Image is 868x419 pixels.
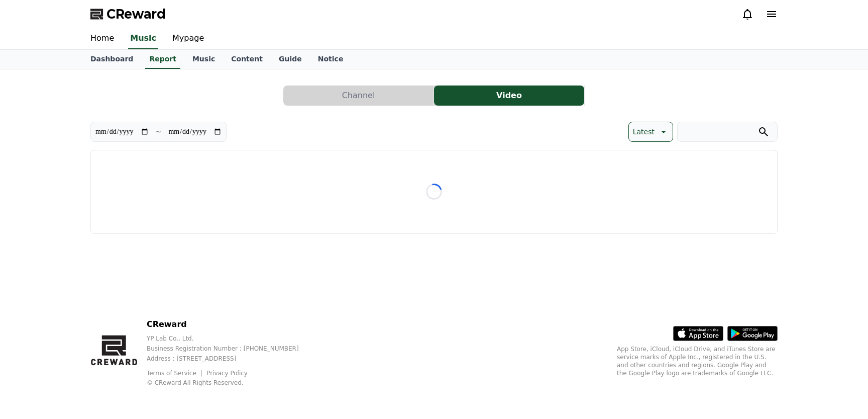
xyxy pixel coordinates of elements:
[283,86,434,106] a: Channel
[283,86,433,106] button: Channel
[82,28,122,49] a: Home
[206,370,248,377] a: Privacy Policy
[147,370,204,377] a: Terms of Service
[271,50,310,69] a: Guide
[184,50,223,69] a: Music
[147,334,315,343] p: YP Lab Co., Ltd.
[628,122,673,142] button: Latest
[155,126,162,138] p: ~
[147,355,315,363] p: Address : [STREET_ADDRESS]
[145,50,180,69] a: Report
[147,379,315,387] p: © CReward All Rights Reserved.
[128,28,158,49] a: Music
[434,86,584,106] button: Video
[82,50,141,69] a: Dashboard
[90,6,166,22] a: CReward
[434,86,585,106] a: Video
[617,345,778,377] p: App Store, iCloud, iCloud Drive, and iTunes Store are service marks of Apple Inc., registered in ...
[147,318,315,330] p: CReward
[147,345,315,353] p: Business Registration Number : [PHONE_NUMBER]
[633,125,655,139] p: Latest
[310,50,352,69] a: Notice
[106,6,166,22] span: CReward
[223,50,271,69] a: Content
[164,28,212,49] a: Mypage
